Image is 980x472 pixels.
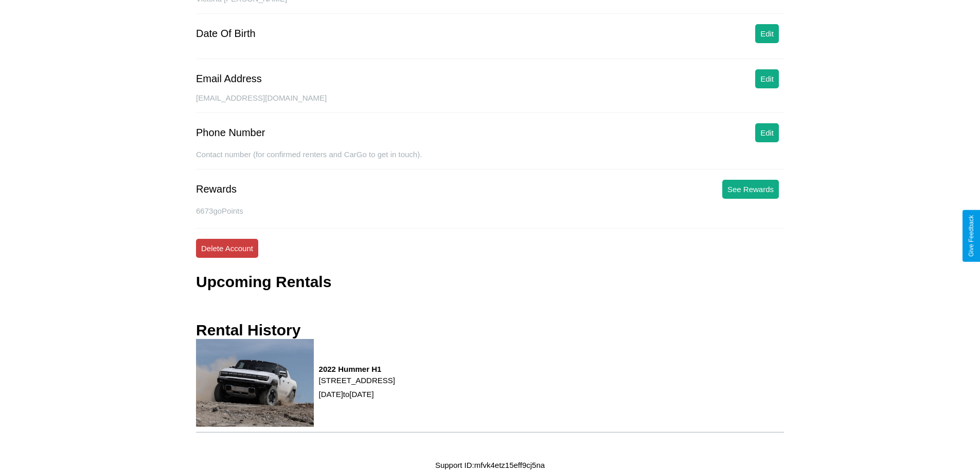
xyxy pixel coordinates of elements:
[755,123,779,142] button: Edit
[196,28,256,40] div: Date Of Birth
[722,180,779,199] button: See Rewards
[319,365,395,373] h3: 2022 Hummer H1
[968,215,975,257] div: Give Feedback
[196,93,784,113] div: [EMAIL_ADDRESS][DOMAIN_NAME]
[196,204,784,218] p: 6673 goPoints
[319,387,395,401] p: [DATE] to [DATE]
[196,322,300,339] h3: Rental History
[196,239,258,258] button: Delete Account
[196,73,262,85] div: Email Address
[196,273,331,291] h3: Upcoming Rentals
[319,373,395,387] p: [STREET_ADDRESS]
[196,150,784,169] div: Contact number (for confirmed renters and CarGo to get in touch).
[196,127,265,139] div: Phone Number
[435,458,545,472] p: Support ID: mfvk4etz15eff9cj5na
[196,339,314,427] img: rental
[196,183,237,195] div: Rewards
[755,24,779,43] button: Edit
[755,69,779,88] button: Edit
